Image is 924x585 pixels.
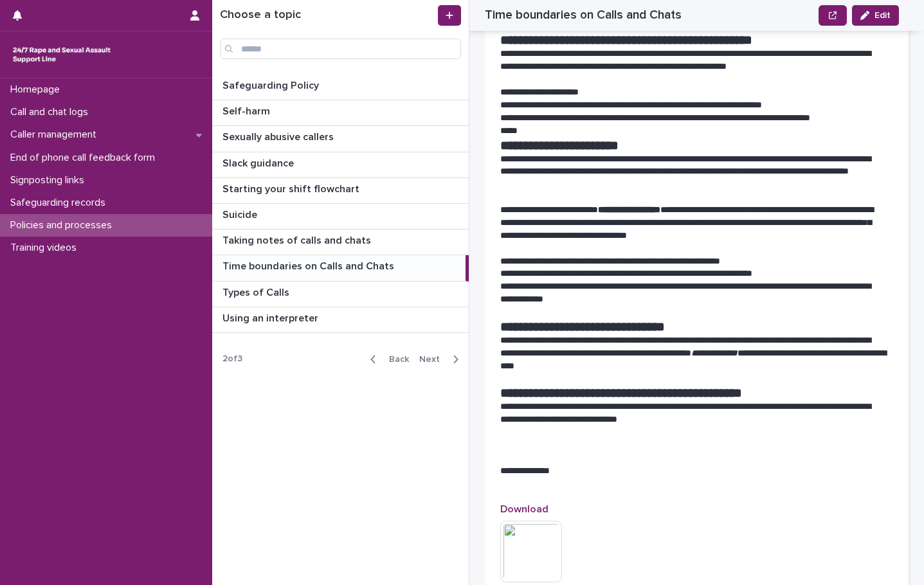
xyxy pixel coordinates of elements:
span: Download [500,504,548,514]
p: 2 of 3 [212,343,253,375]
p: Taking notes of calls and chats [222,232,374,247]
a: Taking notes of calls and chatsTaking notes of calls and chats [212,230,469,255]
a: SuicideSuicide [212,204,469,230]
input: Search [220,39,461,59]
p: Call and chat logs [5,106,98,118]
a: Time boundaries on Calls and ChatsTime boundaries on Calls and Chats [212,255,469,281]
a: Sexually abusive callersSexually abusive callers [212,126,469,152]
p: Time boundaries on Calls and Chats [222,258,397,273]
a: Safeguarding PolicySafeguarding Policy [212,75,469,100]
a: Starting your shift flowchartStarting your shift flowchart [212,178,469,204]
p: Types of Calls [222,284,292,299]
p: Safeguarding records [5,197,116,209]
p: Suicide [222,206,260,221]
p: Using an interpreter [222,310,321,325]
button: Next [414,354,469,365]
a: Using an interpreterUsing an interpreter [212,307,469,333]
h1: Choose a topic [220,8,435,22]
p: Slack guidance [222,155,296,170]
p: Homepage [5,84,70,96]
button: Edit [852,5,899,26]
img: rhQMoQhaT3yELyF149Cw [10,42,113,67]
h2: Time boundaries on Calls and Chats [485,8,682,22]
a: Slack guidanceSlack guidance [212,152,469,178]
span: Back [381,355,409,364]
span: Edit [874,11,891,20]
p: Sexually abusive callers [222,129,336,143]
p: Signposting links [5,174,95,186]
p: Starting your shift flowchart [222,181,362,195]
p: Caller management [5,129,107,141]
p: Self-harm [222,103,273,118]
p: Safeguarding Policy [222,77,322,92]
p: Policies and processes [5,219,122,231]
p: Training videos [5,242,87,254]
span: Next [419,355,448,364]
button: Back [360,354,414,365]
p: End of phone call feedback form [5,152,165,164]
a: Self-harmSelf-harm [212,100,469,126]
a: Types of CallsTypes of Calls [212,282,469,307]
